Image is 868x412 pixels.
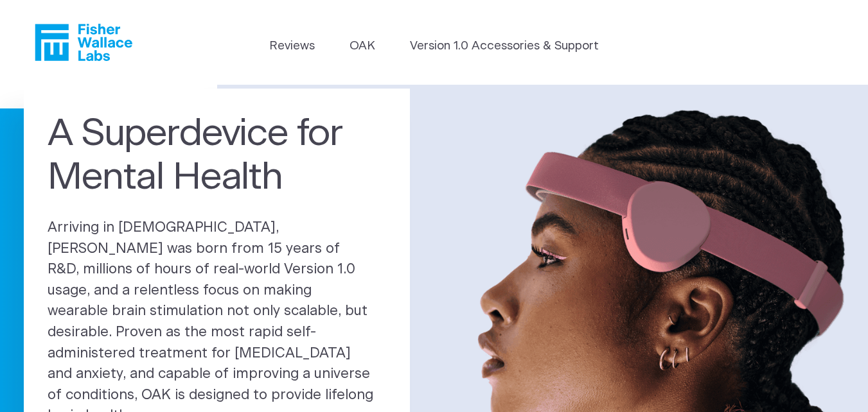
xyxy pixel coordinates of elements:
a: Fisher Wallace [35,24,132,61]
a: Version 1.0 Accessories & Support [410,37,599,55]
a: OAK [350,37,375,55]
h1: A Superdevice for Mental Health [48,112,386,200]
a: Reviews [269,37,315,55]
